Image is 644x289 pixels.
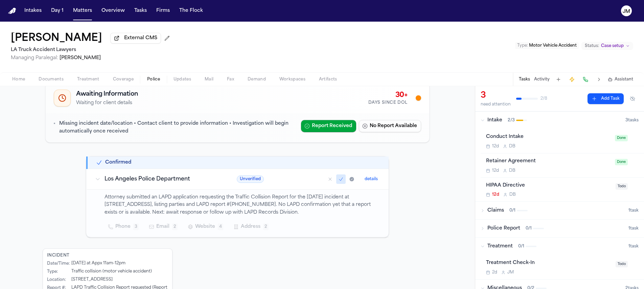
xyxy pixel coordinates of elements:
div: Open task: HIPAA Directive [481,178,644,202]
span: 2d [492,270,497,275]
span: Documents [39,77,64,82]
span: 2 / 3 [508,118,515,123]
button: Make a Call [581,75,590,84]
span: Motor Vehicle Accident [529,44,577,48]
div: Retainer Agreement [486,158,611,165]
div: Open task: Conduct Intake [481,129,644,153]
div: 30+ [368,91,408,100]
span: 3 task s [625,118,639,123]
span: 12d [492,192,499,197]
span: D B [509,168,515,173]
span: Updates [174,77,191,82]
span: Coverage [113,77,134,82]
button: Assistant [608,77,633,82]
p: Missing incident date/location • Contact client to provide information • Investigation will begin... [59,120,296,136]
div: Open task: Treatment Check-In [481,255,644,279]
span: 12d [492,144,499,149]
span: Todo [616,183,628,190]
div: Date/Time : [47,261,69,266]
button: Website4 [184,221,227,233]
span: Police Report [487,225,520,232]
button: Day 1 [48,5,66,17]
h2: LA Truck Accident Lawyers [11,46,172,54]
span: Case setup [601,43,624,49]
button: Mark as no report [325,174,335,184]
div: Open task: Retainer Agreement [481,153,644,178]
div: Incident [47,253,168,258]
button: Mark as confirmed [336,174,346,184]
span: Claims [487,207,504,214]
div: 3 [481,90,511,101]
span: Treatment [487,243,513,250]
span: 0 / 1 [526,226,532,231]
button: Phone3 [105,221,143,233]
span: Status: [585,43,599,49]
span: [PERSON_NAME] [60,55,101,61]
button: details [362,175,381,183]
span: Mail [205,77,213,82]
span: Demand [248,77,266,82]
img: Finch Logo [8,8,16,14]
button: Mark as received [347,174,356,184]
span: Intake [487,117,502,124]
button: Edit matter name [11,32,102,45]
a: Home [8,8,16,14]
button: Overview [99,5,128,17]
span: Type : [517,44,528,48]
div: Days Since DOL [368,100,408,105]
button: Add Task [588,93,624,104]
p: Waiting for client details [76,100,138,106]
button: Edit Type: Motor Vehicle Accident [515,42,579,49]
span: D B [509,192,516,197]
div: Conduct Intake [486,133,611,141]
p: Attorney submitted an LAPD application requesting the Traffic Collision Report for the [DATE] inc... [105,194,381,217]
div: Traffic collision (motor vehicle accident) [71,269,152,274]
div: Type : [47,269,69,274]
button: Hide completed tasks (⌘⇧H) [626,93,639,104]
span: Treatment [77,77,99,82]
button: Email2 [145,221,182,233]
span: Fax [227,77,234,82]
button: Change status from Case setup [581,42,633,50]
span: Managing Paralegal: [11,55,58,61]
button: Create Immediate Task [567,75,577,84]
span: 12d [492,168,499,173]
button: External CMS [110,33,161,44]
span: 0 / 1 [518,244,524,249]
button: Report Received [301,120,356,132]
button: Address2 [230,221,273,233]
span: D B [509,144,515,149]
span: 2 / 8 [540,96,547,101]
span: Done [615,159,628,165]
button: Treatment0/11task [475,238,644,255]
div: HIPAA Directive [486,182,612,190]
button: Claims0/11task [475,202,644,219]
button: No Report Available [359,120,421,132]
span: External CMS [124,35,157,42]
span: J M [507,270,514,275]
div: need attention [481,102,511,107]
h3: Los Angeles Police Department [105,175,221,183]
span: Assistant [615,77,633,82]
span: 1 task [628,244,639,249]
span: 1 task [628,226,639,231]
h2: Awaiting Information [76,90,138,99]
button: Intakes [22,5,44,17]
span: 1 task [628,208,639,213]
button: Tasks [132,5,149,17]
span: Artifacts [319,77,337,82]
div: Location : [47,277,69,283]
a: Matters [70,5,95,17]
div: Treatment Check-In [486,259,612,267]
span: Home [12,77,25,82]
div: [STREET_ADDRESS] [71,277,113,283]
button: Firms [154,5,172,17]
button: Police Report0/11task [475,220,644,237]
button: The Flock [177,5,206,17]
span: Done [615,135,628,141]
